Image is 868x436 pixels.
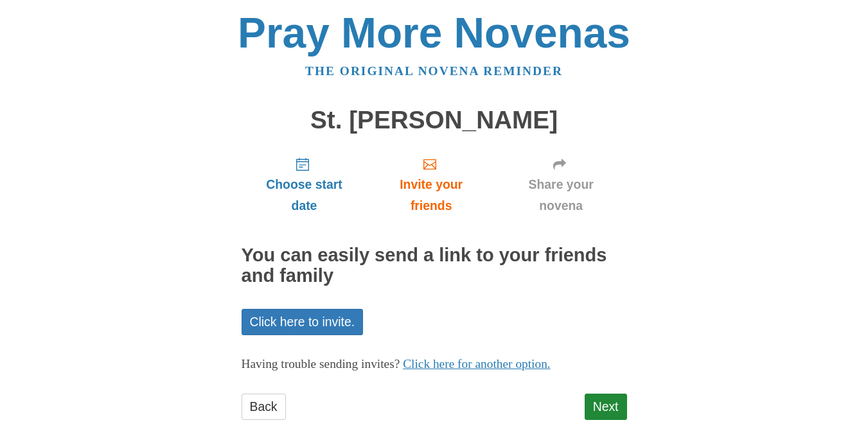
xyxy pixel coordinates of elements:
span: Choose start date [254,174,355,216]
a: Back [242,394,286,420]
a: Share your novena [495,146,627,223]
h2: You can easily send a link to your friends and family [242,245,627,286]
a: Click here for another option. [403,357,551,371]
a: Pray More Novenas [238,9,630,57]
a: The original novena reminder [305,64,563,78]
span: Having trouble sending invites? [242,357,400,371]
a: Click here to invite. [242,309,364,335]
a: Invite your friends [367,146,495,223]
h1: St. [PERSON_NAME] [242,107,627,134]
a: Next [585,394,627,420]
a: Choose start date [242,146,368,223]
span: Invite your friends [380,174,482,216]
span: Share your novena [508,174,614,216]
